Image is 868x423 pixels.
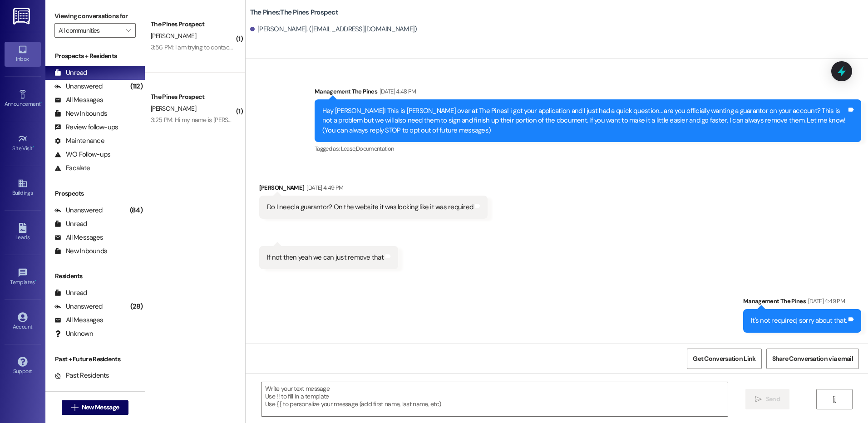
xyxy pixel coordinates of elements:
span: Send [766,394,780,404]
div: [DATE] 4:49 PM [806,296,845,306]
a: Site Visit • [5,131,41,156]
i:  [755,396,762,403]
i:  [71,404,78,411]
div: New Inbounds [54,109,107,118]
div: 3:25 PM: Hi my name is [PERSON_NAME] I have a couple questions 1) how do I know which apartment I... [151,116,817,124]
div: Escalate [54,163,90,173]
button: New Message [62,400,129,415]
div: 3:56 PM: I am trying to contact though phone call and it's not working, no answer and voicemail i... [151,43,415,51]
div: [DATE] 4:49 PM [304,183,343,192]
div: Management The Pines [743,296,861,309]
div: (84) [128,203,145,217]
label: Viewing conversations for [54,9,136,23]
span: Lease , [341,145,356,152]
div: (112) [128,79,145,93]
a: Inbox [5,42,41,66]
div: Maintenance [54,136,104,146]
div: Prospects [45,189,145,198]
a: Templates • [5,265,41,290]
div: Tagged as: [315,142,861,155]
div: Residents [45,271,145,281]
b: The Pines: The Pines Prospect [250,8,338,17]
div: If not then yeah we can just remove that [267,253,384,262]
span: • [33,144,34,150]
span: • [40,99,42,106]
div: Unknown [54,329,93,339]
div: Past + Future Residents [45,354,145,364]
button: Share Conversation via email [766,349,859,369]
span: Documentation [356,145,394,152]
span: • [35,278,36,284]
div: Hey [PERSON_NAME]! This is [PERSON_NAME] over at The Pines! i got your application and I just had... [322,106,847,135]
div: [DATE] 4:48 PM [377,87,416,96]
span: [PERSON_NAME] [151,32,196,40]
a: Leads [5,220,41,245]
div: [PERSON_NAME] [259,183,488,196]
i:  [126,27,131,34]
a: Account [5,310,41,334]
a: Buildings [5,176,41,200]
div: Unanswered [54,302,103,311]
a: Support [5,354,41,379]
i:  [831,396,838,403]
div: [PERSON_NAME]. ([EMAIL_ADDRESS][DOMAIN_NAME]) [250,25,417,34]
div: All Messages [54,233,103,242]
div: The Pines Prospect [151,20,235,29]
img: ResiDesk Logo [13,8,32,25]
div: Past Residents [54,371,109,380]
div: Unanswered [54,206,103,215]
span: [PERSON_NAME] [151,104,196,113]
span: Share Conversation via email [772,354,853,364]
div: New Inbounds [54,246,107,256]
div: (28) [128,300,145,314]
div: It's not required, sorry about that. [751,316,847,325]
div: Future Residents [54,384,116,394]
div: Unread [54,68,87,78]
button: Get Conversation Link [687,349,761,369]
span: Get Conversation Link [693,354,755,364]
div: Do I need a guarantor? On the website it was looking like it was required [267,202,473,212]
button: Send [745,389,789,409]
div: Unread [54,219,87,229]
div: All Messages [54,315,103,325]
div: WO Follow-ups [54,150,110,159]
div: All Messages [54,95,103,105]
div: Unanswered [54,82,103,91]
div: Prospects + Residents [45,51,145,61]
input: All communities [59,23,121,38]
div: Management The Pines [315,87,861,99]
span: New Message [82,403,119,412]
div: Unread [54,288,87,298]
div: Review follow-ups [54,123,118,132]
div: The Pines Prospect [151,92,235,102]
